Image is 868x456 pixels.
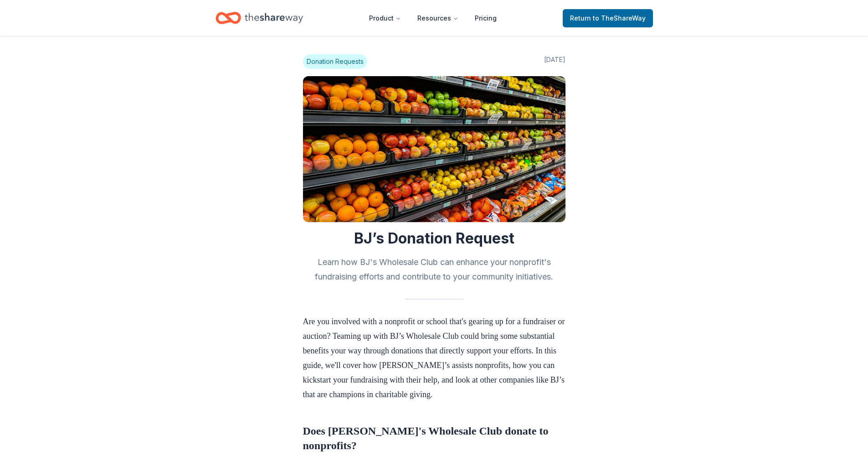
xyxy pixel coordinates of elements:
img: Image for BJ’s Donation Request [303,76,565,222]
span: [DATE] [544,54,565,69]
span: Return [570,13,646,24]
h2: Learn how BJ's Wholesale Club can enhance your nonprofit's fundraising efforts and contribute to ... [303,255,565,284]
span: Donation Requests [303,54,367,69]
p: Are you involved with a nonprofit or school that's gearing up for a fundraiser or auction? Teamin... [303,314,565,402]
button: Product [362,9,408,27]
h1: BJ’s Donation Request [303,229,565,248]
h2: Does [PERSON_NAME]'s Wholesale Club donate to nonprofits? [303,424,565,453]
span: to TheShareWay [593,14,646,22]
a: Returnto TheShareWay [563,9,653,27]
a: Pricing [467,9,504,27]
a: Home [216,7,303,29]
button: Resources [410,9,466,27]
nav: Main [362,7,504,29]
